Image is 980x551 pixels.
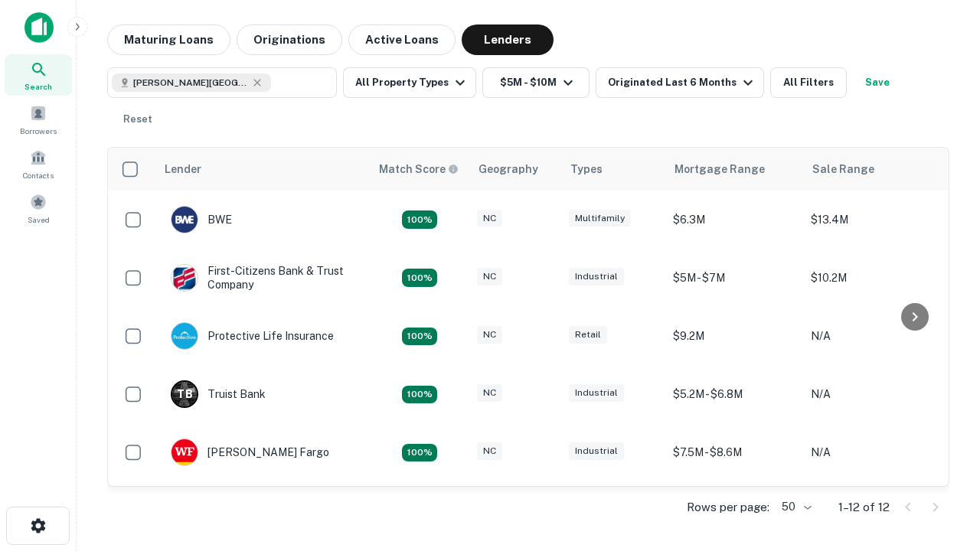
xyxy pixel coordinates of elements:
p: Rows per page: [687,498,769,517]
button: Lenders [462,24,554,55]
div: Industrial [569,268,624,285]
div: First-citizens Bank & Trust Company [171,264,354,292]
td: $10.2M [803,249,941,307]
span: [PERSON_NAME][GEOGRAPHIC_DATA], [GEOGRAPHIC_DATA] [133,76,248,90]
div: Sale Range [812,160,874,178]
button: Maturing Loans [107,24,230,55]
div: Lender [165,160,201,178]
th: Mortgage Range [665,148,803,191]
iframe: Chat Widget [903,380,980,453]
button: $5M - $10M [482,67,590,98]
td: $5.2M - $6.8M [665,365,803,423]
div: NC [477,384,502,402]
div: Truist Bank [171,380,266,408]
div: Originated Last 6 Months [608,73,757,92]
div: Retail [569,326,607,344]
img: picture [171,207,198,233]
div: NC [477,326,502,344]
div: Protective Life Insurance [171,322,334,350]
th: Lender [155,148,370,191]
td: $7.5M - $8.6M [665,423,803,481]
td: $9.2M [665,307,803,365]
td: $6.3M [665,191,803,249]
td: N/A [803,423,941,481]
a: Contacts [5,143,72,184]
div: NC [477,210,502,227]
div: Matching Properties: 3, hasApolloMatch: undefined [402,386,437,404]
a: Borrowers [5,99,72,140]
td: N/A [803,307,941,365]
td: N/A [803,365,941,423]
th: Sale Range [803,148,941,191]
div: Industrial [569,442,624,460]
div: NC [477,268,502,285]
button: All Property Types [343,67,476,98]
div: BWE [171,206,232,233]
div: Matching Properties: 2, hasApolloMatch: undefined [402,328,437,346]
button: Save your search to get updates of matches that match your search criteria. [853,67,902,98]
th: Types [561,148,665,191]
div: Matching Properties: 2, hasApolloMatch: undefined [402,269,437,287]
td: $8.8M [665,481,803,540]
div: Mortgage Range [675,160,765,178]
span: Saved [28,214,50,226]
div: Geography [479,160,538,178]
span: Search [24,80,52,93]
button: Originated Last 6 Months [596,67,764,98]
th: Geography [469,148,561,191]
div: [PERSON_NAME] Fargo [171,439,329,466]
th: Capitalize uses an advanced AI algorithm to match your search with the best lender. The match sco... [370,148,469,191]
a: Saved [5,187,72,229]
a: Search [5,54,72,96]
div: Multifamily [569,210,631,227]
span: Contacts [23,169,54,181]
img: picture [171,439,198,465]
td: $5M - $7M [665,249,803,307]
button: Active Loans [348,24,456,55]
p: 1–12 of 12 [838,498,890,517]
div: Industrial [569,384,624,402]
div: Types [570,160,603,178]
h6: Match Score [379,161,456,178]
div: Capitalize uses an advanced AI algorithm to match your search with the best lender. The match sco... [379,161,459,178]
td: $13.4M [803,191,941,249]
img: capitalize-icon.png [24,12,54,43]
td: N/A [803,481,941,540]
img: picture [171,323,198,349]
button: All Filters [770,67,847,98]
img: picture [171,265,198,291]
button: Originations [237,24,342,55]
div: 50 [776,496,814,518]
div: Matching Properties: 2, hasApolloMatch: undefined [402,444,437,462]
span: Borrowers [20,125,57,137]
div: NC [477,442,502,460]
div: Matching Properties: 2, hasApolloMatch: undefined [402,210,437,229]
p: T B [177,386,192,403]
button: Reset [113,104,162,135]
